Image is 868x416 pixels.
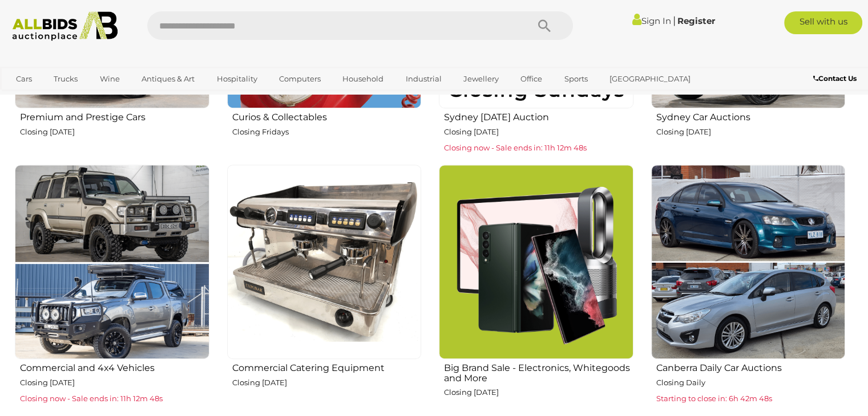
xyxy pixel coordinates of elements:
[227,165,422,359] img: Commercial Catering Equipment
[20,109,209,123] h2: Premium and Prestige Cars
[134,70,202,88] a: Antiques & Art
[672,14,675,27] span: |
[656,394,772,403] span: Starting to close in: 6h 42m 48s
[813,74,857,83] b: Contact Us
[398,70,449,88] a: Industrial
[456,70,506,88] a: Jewellery
[656,360,846,373] h2: Canberra Daily Car Auctions
[602,70,698,88] a: [GEOGRAPHIC_DATA]
[444,386,633,399] p: Closing [DATE]
[813,72,859,85] a: Contact Us
[20,394,163,403] span: Closing now - Sale ends in: 11h 12m 48s
[632,15,671,26] a: Sign In
[9,70,39,88] a: Cars
[272,70,328,88] a: Computers
[232,109,422,123] h2: Curios & Collectables
[651,164,846,416] a: Canberra Daily Car Auctions Closing Daily Starting to close in: 6h 42m 48s
[439,165,633,359] img: Big Brand Sale - Electronics, Whitegoods and More
[444,143,587,152] span: Closing now - Sale ends in: 11h 12m 48s
[20,376,209,389] p: Closing [DATE]
[92,70,127,88] a: Wine
[444,125,633,138] p: Closing [DATE]
[232,376,422,389] p: Closing [DATE]
[438,164,633,416] a: Big Brand Sale - Electronics, Whitegoods and More Closing [DATE]
[557,70,595,88] a: Sports
[444,360,633,383] h2: Big Brand Sale - Electronics, Whitegoods and More
[444,109,633,123] h2: Sydney [DATE] Auction
[232,125,422,138] p: Closing Fridays
[651,165,846,359] img: Canberra Daily Car Auctions
[513,70,550,88] a: Office
[335,70,391,88] a: Household
[20,125,209,138] p: Closing [DATE]
[232,360,422,373] h2: Commercial Catering Equipment
[14,164,209,416] a: Commercial and 4x4 Vehicles Closing [DATE] Closing now - Sale ends in: 11h 12m 48s
[15,165,209,359] img: Commercial and 4x4 Vehicles
[656,125,846,138] p: Closing [DATE]
[784,11,862,34] a: Sell with us
[46,70,85,88] a: Trucks
[656,376,846,389] p: Closing Daily
[20,360,209,373] h2: Commercial and 4x4 Vehicles
[6,11,124,41] img: Allbids.com.au
[656,109,846,123] h2: Sydney Car Auctions
[516,11,573,40] button: Search
[209,70,265,88] a: Hospitality
[227,164,422,416] a: Commercial Catering Equipment Closing [DATE]
[677,15,714,26] a: Register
